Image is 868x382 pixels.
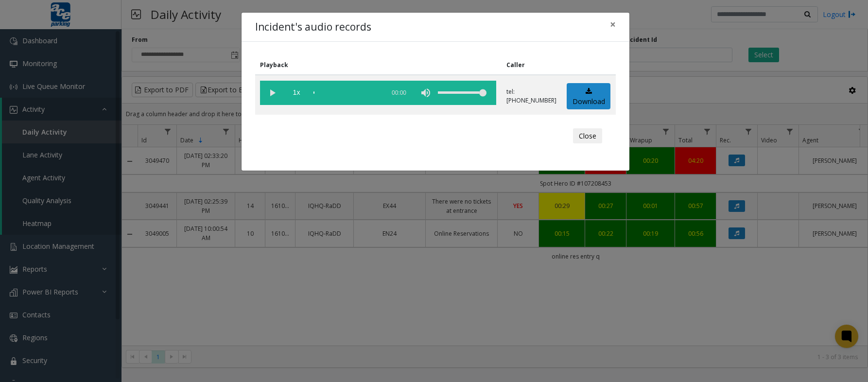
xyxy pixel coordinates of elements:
th: Caller [502,55,562,75]
h4: Incident's audio records [255,19,371,35]
button: Close [573,128,602,144]
div: scrub bar [313,81,380,105]
button: Close [603,13,623,36]
a: Download [567,83,610,110]
span: playback speed button [284,81,309,105]
div: volume level [438,81,486,105]
th: Playback [255,55,502,75]
span: × [610,17,616,31]
p: tel:[PHONE_NUMBER] [506,87,556,105]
